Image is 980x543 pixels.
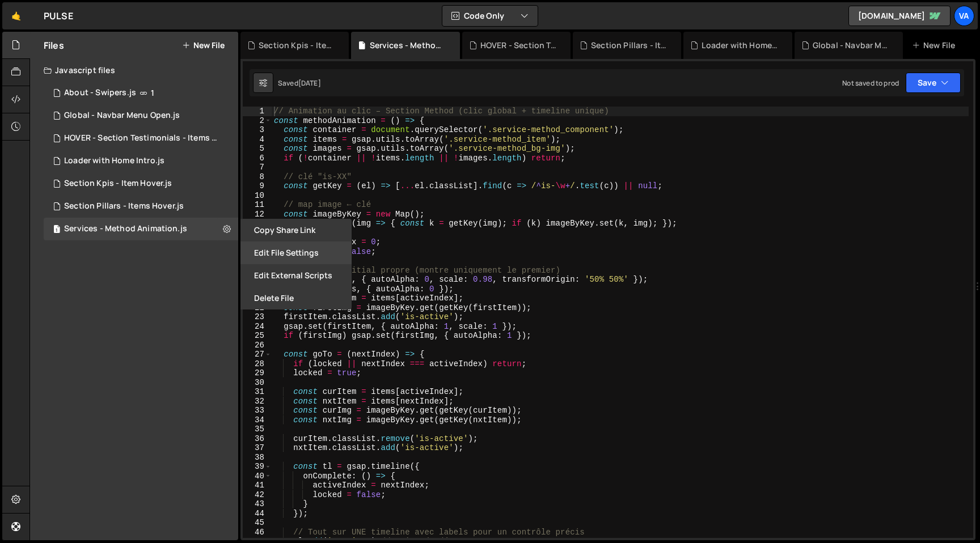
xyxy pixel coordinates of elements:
div: 28 [243,359,272,369]
div: 7 [243,163,272,172]
div: 36 [243,434,272,444]
div: Section Pillars - Items Hover.js [64,201,184,211]
div: 16253/44485.js [44,172,238,195]
div: 41 [243,481,272,490]
div: 27 [243,350,272,359]
div: 8 [243,172,272,182]
div: 23 [243,312,272,322]
div: [DATE] [298,78,321,88]
div: 25 [243,331,272,341]
div: 38 [243,453,272,463]
div: PULSE [44,9,73,23]
div: 16253/44878.js [44,218,238,240]
div: 43 [243,499,272,509]
div: 1 [243,107,272,116]
div: 10 [243,191,272,201]
a: [DOMAIN_NAME] [848,6,951,26]
div: HOVER - Section Testimonials - Items Hover.js [64,133,221,143]
div: 33 [243,406,272,415]
div: 16253/45227.js [44,150,238,172]
div: Section Kpis - Item Hover.js [64,179,172,189]
div: 31 [243,387,272,397]
div: 24 [243,322,272,332]
div: 39 [243,462,272,472]
div: Services - Method Animation.js [370,40,446,51]
button: Delete File [240,287,352,309]
button: Edit File Settings [240,241,352,264]
div: 16253/44429.js [44,195,238,218]
div: 34 [243,415,272,425]
button: New File [182,41,225,50]
div: 42 [243,490,272,500]
div: Javascript files [30,59,238,82]
div: 40 [243,472,272,481]
div: 46 [243,528,272,537]
div: 3 [243,125,272,135]
div: 30 [243,378,272,388]
div: 12 [243,210,272,219]
div: 2 [243,116,272,126]
div: Saved [278,78,321,88]
a: Va [954,6,974,26]
div: Services - Method Animation.js [64,224,187,234]
div: 37 [243,443,272,453]
div: 16253/45325.js [44,127,242,150]
button: Copy share link [240,219,352,241]
div: 26 [243,341,272,350]
div: 29 [243,368,272,378]
div: 5 [243,144,272,154]
div: 32 [243,397,272,406]
div: Section Kpis - Item Hover.js [259,40,335,51]
a: 🤙 [2,2,30,29]
div: 16253/44426.js [44,104,238,127]
div: 45 [243,518,272,528]
h2: Files [44,39,64,52]
button: Save [906,73,961,93]
div: 11 [243,200,272,210]
div: 35 [243,425,272,434]
div: About - Swipers.js [64,88,136,98]
span: 1 [151,88,154,97]
div: New File [912,40,960,51]
div: 44 [243,509,272,519]
div: 9 [243,181,272,191]
div: 6 [243,154,272,163]
div: Loader with Home Intro.js [64,156,164,166]
div: Global - Navbar Menu Open.js [813,40,889,51]
div: Section Pillars - Items Hover.js [591,40,668,51]
span: 1 [53,226,60,235]
button: Edit External Scripts [240,264,352,287]
div: Loader with Home Intro.js [702,40,778,51]
div: 4 [243,135,272,145]
div: Global - Navbar Menu Open.js [64,111,180,121]
div: Not saved to prod [842,78,899,88]
div: 16253/43838.js [44,82,238,104]
button: Code Only [442,6,538,26]
div: HOVER - Section Testimonials - Items Hover.js [480,40,557,51]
